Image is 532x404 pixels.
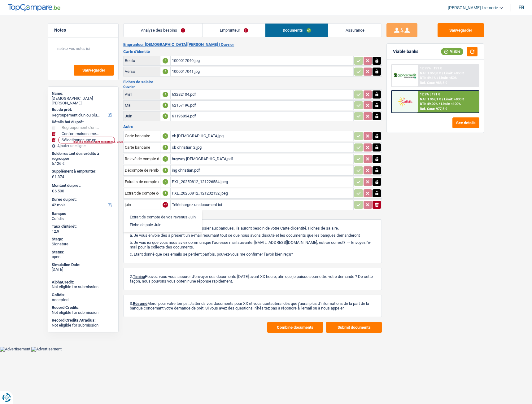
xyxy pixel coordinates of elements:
div: buyway [DEMOGRAPHIC_DATA]pdf [172,154,352,164]
div: A [163,156,168,162]
div: Accepted [52,297,115,302]
label: Durée du prêt: [52,197,113,202]
div: A [163,191,168,196]
div: A [163,113,168,119]
p: a. Je vous envoie dès à présent un e-mail résumant tout ce que nous avons discuté et les doc... [130,233,375,238]
div: Simulation Date: [52,262,115,267]
a: [PERSON_NAME].tremerie [443,3,503,13]
div: NA [163,202,168,208]
div: 63282104.pdf [172,90,352,99]
span: Résumé [133,301,147,306]
div: Stage: [52,237,115,242]
span: Limit: >850 € [444,71,464,75]
div: Ajouter une ligne [52,144,115,148]
a: Documents [265,24,328,37]
label: Montant du prêt: [52,183,113,188]
div: Cofidis [52,216,115,221]
span: DTI: 49.1% [420,76,436,80]
div: A [163,69,168,74]
div: ing christian.pdf [172,166,352,175]
h3: Autre [123,125,382,129]
button: Submit documents [326,322,382,333]
span: Limit: <50% [439,76,457,80]
div: [DEMOGRAPHIC_DATA][PERSON_NAME] [52,96,115,106]
img: Advertisement [31,347,62,352]
div: A [163,103,168,108]
a: Analyse des besoins [124,24,202,37]
span: Limit: >800 € [444,97,464,101]
h2: Ouvrier [123,85,382,89]
div: Solde restant des crédits à regrouper [52,151,115,161]
div: Record Credits: [52,305,115,310]
div: 12.99% | 191 € [420,66,442,70]
a: Emprunteur [203,24,265,37]
label: But du prêt: [52,107,113,112]
div: Mai [125,103,159,108]
li: Fiche de paie Juin [127,221,199,229]
span: NAI: 1 068,8 € [420,71,441,75]
div: A [163,145,168,150]
button: Sauvegarder [74,65,114,76]
div: Not eligible for submission [52,323,115,328]
div: [DATE] [52,267,115,272]
p: 1. Avant de soumettre votre dossier aux banques, ils auront besoin de votre Carte d'identité, Fic... [130,226,375,231]
div: 12.9 [52,229,115,234]
div: Status: [52,250,115,255]
div: Tous les champs sont obligatoires. Veuillez fournir une réponse plus longue [72,141,110,143]
div: Cofidis: [52,292,115,297]
span: NAI: 1 069,1 € [420,97,441,101]
div: 5.126 € [52,161,115,166]
img: TopCompare Logo [8,4,60,11]
div: 1000017040.jpg [172,56,352,65]
div: fr [518,5,524,11]
p: 2. Pouvez-vous vous assurer d'envoyer ces documents [DATE] avant XX heure, afin que je puisse sou... [130,274,375,283]
span: [PERSON_NAME].tremerie [448,5,498,11]
div: Viable [441,48,463,55]
div: Not eligible for submission [52,310,115,315]
p: b. Je vois ici que vous nous aviez communiqué l’adresse mail suivante: [EMAIL_ADDRESS][DOMAIN_NA... [130,240,375,249]
span: / [442,97,443,101]
h2: Emprunteur [DEMOGRAPHIC_DATA][PERSON_NAME] | Ouvrier [123,42,382,47]
h3: Fiches de salaire [123,80,382,84]
div: AlphaCredit: [52,280,115,285]
div: A [163,179,168,185]
div: A [163,58,168,64]
span: Limit: <100% [441,102,461,106]
div: Avril [125,92,159,97]
span: / [437,76,438,80]
div: Taux d'intérêt: [52,224,115,229]
div: Ref. Cost: 977,5 € [420,107,447,111]
span: DTI: 49.09% [420,102,438,106]
p: c. Etant donné que ces emails se perdent parfois, pouvez-vous me confirmer l’avoir bien reçu? [130,252,375,257]
span: / [439,102,440,106]
div: Name: [52,91,115,96]
div: cb [DEMOGRAPHIC_DATA]jpg [172,131,352,141]
span: / [442,71,443,75]
div: Record Credits Atradius: [52,318,115,323]
img: AlphaCredit [393,72,416,79]
button: See details [452,117,479,128]
div: 12.9% | 191 € [420,92,440,96]
button: Sauvegarder [438,23,484,37]
div: A [163,92,168,97]
h5: Notes [54,28,112,33]
img: Cofidis [393,96,416,107]
span: Sauvegarder [82,68,105,72]
span: Timing [133,274,145,279]
div: Banque: [52,211,115,216]
label: Supplément à emprunter: [52,169,113,174]
div: Ref. Cost: 983,8 € [420,81,447,85]
div: Viable banks [393,49,418,54]
div: A [163,168,168,173]
span: € [52,174,54,179]
div: cb christian 2.jpg [172,143,352,152]
div: Juin [125,114,159,118]
div: Signature [52,242,115,247]
div: Recto [125,58,159,63]
div: open [52,254,115,259]
button: Combine documents [267,322,323,333]
div: A [163,133,168,139]
div: Not eligible for submission [52,284,115,289]
div: PXL_20250812_121232132.jpeg [172,189,352,198]
li: Extrait de compte de vos revenus Juin [127,213,199,221]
